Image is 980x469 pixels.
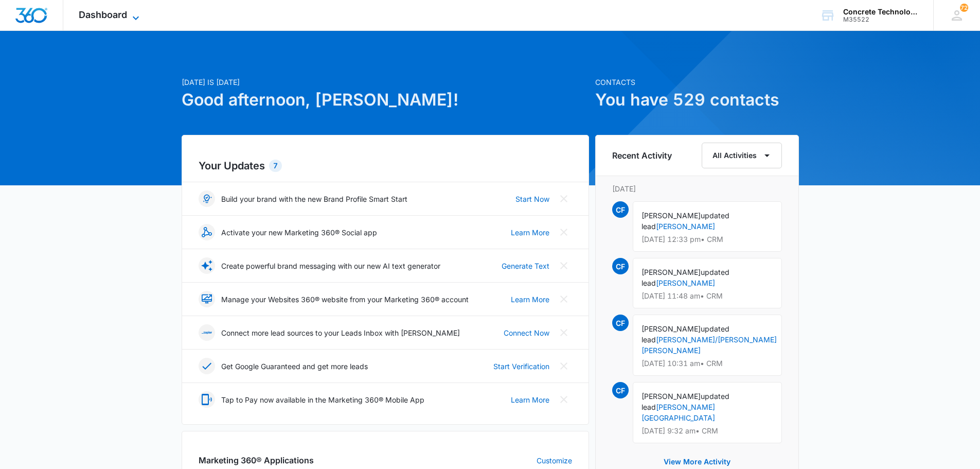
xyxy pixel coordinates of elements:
button: All Activities [702,143,782,168]
a: Connect Now [504,327,549,338]
h1: You have 529 contacts [595,88,799,112]
button: Close [556,257,572,274]
button: Close [556,324,572,341]
a: Generate Text [502,260,549,271]
h1: Good afternoon, [PERSON_NAME]! [182,88,589,112]
div: 7 [269,160,282,172]
a: [PERSON_NAME] [GEOGRAPHIC_DATA] [642,403,715,422]
a: Customize [537,455,572,466]
p: [DATE] 11:48 am • CRM [642,292,773,300]
button: Close [556,190,572,207]
span: CF [612,315,629,331]
p: Connect more lead sources to your Leads Inbox with [PERSON_NAME] [221,327,460,338]
p: Get Google Guaranteed and get more leads [221,361,368,372]
span: CF [612,382,629,398]
a: Learn More [511,227,549,238]
a: [PERSON_NAME] [656,222,715,231]
a: Start Now [515,194,549,204]
p: Build your brand with the new Brand Profile Smart Start [221,194,407,204]
a: [PERSON_NAME] [656,279,715,287]
a: Start Verification [493,361,549,372]
p: Manage your Websites 360® website from your Marketing 360® account [221,294,469,305]
button: Close [556,224,572,240]
p: Contacts [595,77,799,88]
p: [DATE] 10:31 am • CRM [642,360,773,367]
button: Close [556,391,572,408]
p: [DATE] 12:33 pm • CRM [642,236,773,243]
p: [DATE] [612,183,782,194]
div: account name [843,8,918,16]
span: CF [612,201,629,218]
h6: Recent Activity [612,149,672,162]
p: Create powerful brand messaging with our new AI text generator [221,260,440,271]
p: Activate your new Marketing 360® Social app [221,227,377,238]
span: [PERSON_NAME] [642,268,701,276]
a: [PERSON_NAME]/[PERSON_NAME] [PERSON_NAME] [642,335,777,355]
div: account id [843,16,918,23]
p: [DATE] is [DATE] [182,77,589,88]
a: Learn More [511,294,549,305]
span: [PERSON_NAME] [642,324,701,333]
span: Dashboard [79,9,127,20]
span: CF [612,258,629,274]
button: Close [556,291,572,307]
div: notifications count [960,4,968,12]
span: 72 [960,4,968,12]
p: Tap to Pay now available in the Marketing 360® Mobile App [221,394,424,405]
h2: Marketing 360® Applications [199,454,314,466]
span: [PERSON_NAME] [642,211,701,220]
a: Learn More [511,394,549,405]
p: [DATE] 9:32 am • CRM [642,427,773,435]
button: Close [556,358,572,374]
span: [PERSON_NAME] [642,392,701,401]
h2: Your Updates [199,158,572,173]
